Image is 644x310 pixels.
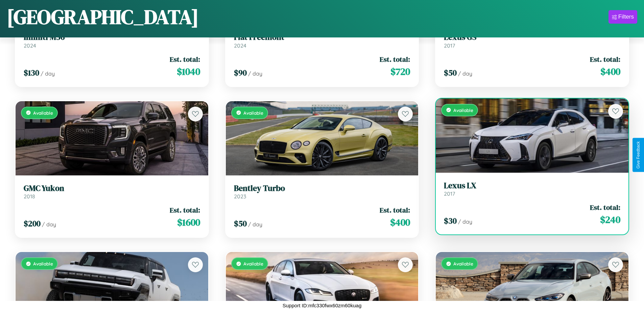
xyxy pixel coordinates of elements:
span: Available [243,261,263,266]
span: $ 30 [444,215,457,226]
span: / day [458,218,472,225]
span: $ 240 [600,213,620,226]
span: $ 130 [24,67,39,78]
h3: Infiniti M56 [24,32,200,42]
h3: GMC Yukon [24,184,200,193]
span: $ 1040 [177,65,200,78]
div: Give Feedback [636,141,641,169]
span: $ 400 [600,65,620,78]
a: Bentley Turbo2023 [234,184,410,200]
span: 2017 [444,190,455,197]
span: Est. total: [590,202,620,212]
h3: Lexus LX [444,181,620,191]
span: Est. total: [170,54,200,64]
p: Support ID: mfc330fwx60zm60kuag [283,301,361,310]
span: Available [33,261,53,266]
span: 2018 [24,193,35,200]
span: Available [453,261,473,266]
a: Infiniti M562024 [24,32,200,49]
h3: Fiat Freemont [234,32,410,42]
button: Filters [609,10,637,24]
span: 2017 [444,42,455,49]
span: 2023 [234,193,246,200]
a: Fiat Freemont2024 [234,32,410,49]
span: 2024 [24,42,36,49]
span: $ 50 [444,67,457,78]
div: Filters [618,13,634,20]
span: / day [248,221,262,228]
span: / day [42,221,56,228]
span: $ 720 [390,65,410,78]
span: Est. total: [590,54,620,64]
span: Est. total: [380,54,410,64]
span: / day [41,70,55,77]
h3: Bentley Turbo [234,184,410,193]
span: $ 200 [24,218,41,229]
span: / day [248,70,262,77]
span: $ 1600 [177,216,200,229]
a: Lexus LX2017 [444,181,620,197]
a: Lexus GS2017 [444,32,620,49]
span: Available [243,110,263,116]
span: 2024 [234,42,246,49]
h1: [GEOGRAPHIC_DATA] [7,3,199,31]
a: GMC Yukon2018 [24,184,200,200]
span: Est. total: [380,205,410,215]
span: $ 400 [390,216,410,229]
span: / day [458,70,472,77]
span: Available [453,107,473,113]
span: $ 50 [234,218,247,229]
h3: Lexus GS [444,32,620,42]
span: Available [33,110,53,116]
span: $ 90 [234,67,247,78]
span: Est. total: [170,205,200,215]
